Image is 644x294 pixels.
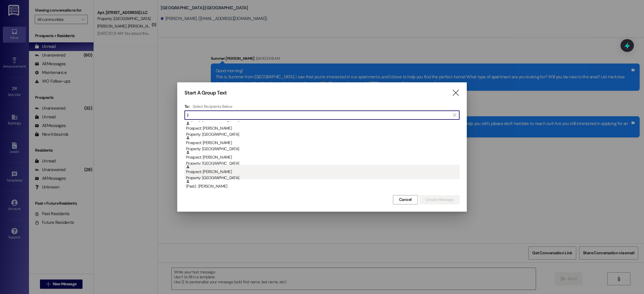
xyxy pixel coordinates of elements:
div: Prospect: [PERSON_NAME]Property: [GEOGRAPHIC_DATA] [184,121,460,136]
div: Property: [GEOGRAPHIC_DATA] [186,131,460,137]
div: Prospect: [PERSON_NAME]Property: [GEOGRAPHIC_DATA] [184,150,460,165]
h3: To: [184,104,190,109]
div: Prospect: [PERSON_NAME] [186,150,460,167]
div: Property: [GEOGRAPHIC_DATA] [186,146,460,152]
i:  [453,113,456,117]
div: Prospect: [PERSON_NAME]Property: [GEOGRAPHIC_DATA] [184,136,460,150]
div: Prospect: [PERSON_NAME] [186,165,460,181]
button: Clear text [450,111,459,119]
div: (Past) : [PERSON_NAME] [186,179,460,189]
span: Create Message [425,197,453,203]
div: Prospect: [PERSON_NAME] [186,121,460,138]
div: Property: [GEOGRAPHIC_DATA] [186,160,460,166]
input: Search for any contact or apartment [187,111,450,119]
i:  [452,90,460,96]
h4: Select Recipients Below [193,104,232,109]
div: Property: [GEOGRAPHIC_DATA] [186,175,460,181]
div: Prospect: [PERSON_NAME] [186,136,460,152]
h3: Start A Group Text [184,90,227,96]
button: Cancel [393,195,418,204]
div: Prospect: [PERSON_NAME]Property: [GEOGRAPHIC_DATA] [184,165,460,179]
div: (Past) : [PERSON_NAME] [184,179,460,194]
button: Create Message [419,195,460,204]
span: Cancel [399,197,412,203]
